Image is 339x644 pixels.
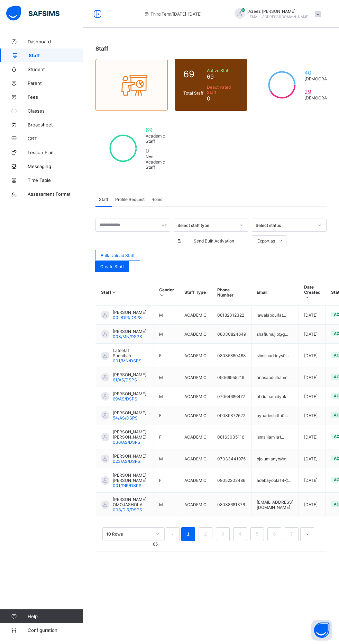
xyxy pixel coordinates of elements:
span: 61/AS/DSPS [113,377,137,382]
td: M [154,493,179,517]
span: Student [28,67,83,72]
span: Assessment Format [28,191,83,197]
li: 6 [267,527,281,541]
span: [PERSON_NAME] [113,453,146,459]
td: F [154,425,179,449]
span: Non Academic Staff [146,154,165,170]
span: Parent [28,80,83,86]
span: [EMAIL_ADDRESS][DOMAIN_NAME] [248,15,310,19]
td: 09066955219 [212,368,251,387]
span: Lateefat Shonibare [113,348,148,358]
span: Staff [29,53,83,58]
td: 08035880468 [212,344,251,368]
div: Total Staff [182,89,205,97]
td: [DATE] [299,468,326,493]
td: 08182312322 [212,306,251,325]
span: Create Staff [100,264,124,269]
th: Staff Type [179,279,212,306]
li: 4 [233,527,247,541]
td: [DATE] [299,344,326,368]
td: adebayoola14@... [251,468,299,493]
i: Sort in Ascending Order [159,292,165,298]
div: Select staff type [177,223,236,228]
td: ACADEMIC [179,406,212,425]
a: 3 [219,530,226,539]
td: ayoadeshittu0... [251,406,299,425]
td: 08030824649 [212,325,251,344]
td: slimshaddeys0... [251,344,299,368]
div: Select status [256,223,314,228]
button: Open asap [311,620,332,641]
th: Date Created [299,279,326,306]
th: Email [251,279,299,306]
td: [DATE] [299,493,326,517]
td: ojolumianyo@g... [251,449,299,468]
td: ACADEMIC [179,325,212,344]
td: [DATE] [299,368,326,387]
span: 69 [207,73,238,80]
span: [PERSON_NAME]-[PERSON_NAME] [113,473,148,483]
td: M [154,449,179,468]
a: 5 [254,530,260,539]
span: 001/DIR/DSPS [113,483,141,488]
td: [DATE] [299,306,326,325]
span: Classes [28,108,83,114]
span: [PERSON_NAME] [113,410,146,415]
td: 08052202486 [212,468,251,493]
span: 003/MN/DSPS [113,334,142,339]
span: 003/DIR/DSPS [113,507,142,512]
i: Sort in Ascending Order [304,295,310,300]
td: [DATE] [299,387,326,406]
span: Messaging [28,164,83,169]
td: 09039372627 [212,406,251,425]
span: 023/AS/DSPS [113,459,140,464]
span: session/term information [144,11,202,17]
button: next page [300,527,314,541]
div: AzeezIbrahim [228,8,324,20]
td: ACADEMIC [179,468,212,493]
img: safsims [6,6,59,21]
th: Phone Number [212,279,251,306]
span: Configuration [28,627,83,633]
td: 07033441975 [212,449,251,468]
span: 001/MN/DSPS [113,358,141,363]
li: 5 [250,527,264,541]
a: 7 [288,530,295,539]
span: 69 [146,126,165,133]
span: Help [28,614,83,619]
td: 08038681376 [212,493,251,517]
span: Broadsheet [28,122,83,127]
span: 54/AS/DSPS [113,415,138,421]
td: [EMAIL_ADDRESS][DOMAIN_NAME] [251,493,299,517]
td: [DATE] [299,325,326,344]
a: 2 [202,530,209,539]
span: CBT [28,136,83,141]
span: Staff [95,45,108,52]
a: 4 [237,530,243,539]
td: 08163035116 [212,425,251,449]
li: 下一页 [300,527,314,541]
td: ACADEMIC [179,306,212,325]
li: 7 [285,527,299,541]
button: prev page [166,527,180,541]
li: 2 [199,527,212,541]
td: [DATE] [299,406,326,425]
span: Azeez [PERSON_NAME] [248,9,310,14]
li: 3 [216,527,230,541]
td: ACADEMIC [179,425,212,449]
td: abdulhamidyak... [251,387,299,406]
td: F [154,468,179,493]
td: [DATE] [299,425,326,449]
th: Staff [96,279,154,306]
td: ACADEMIC [179,344,212,368]
span: Academic Staff [146,133,165,144]
a: 1 [185,530,192,539]
span: [PERSON_NAME] [113,372,146,377]
span: 69 [183,69,203,79]
li: 上一页 [166,527,180,541]
i: Sort in Ascending Order [111,290,117,295]
span: 0 [207,95,238,102]
td: [DATE] [299,449,326,468]
span: Time Table [28,177,83,183]
span: Send Bulk Activation [185,238,243,244]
